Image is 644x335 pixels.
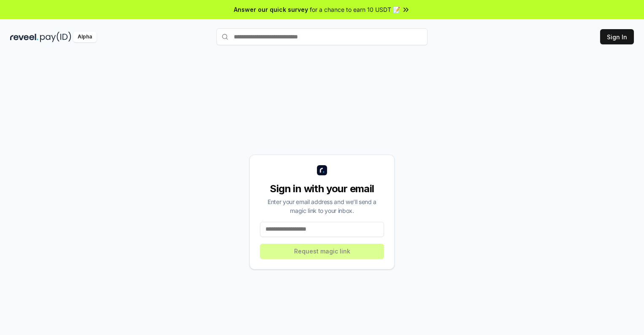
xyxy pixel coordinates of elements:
[260,182,384,196] div: Sign in with your email
[310,5,400,14] span: for a chance to earn 10 USDT 📝
[73,32,97,42] div: Alpha
[234,5,308,14] span: Answer our quick survey
[40,32,71,42] img: pay_id
[600,29,634,44] button: Sign In
[10,32,38,42] img: reveel_dark
[260,197,384,215] div: Enter your email address and we’ll send a magic link to your inbox.
[317,165,327,175] img: logo_small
